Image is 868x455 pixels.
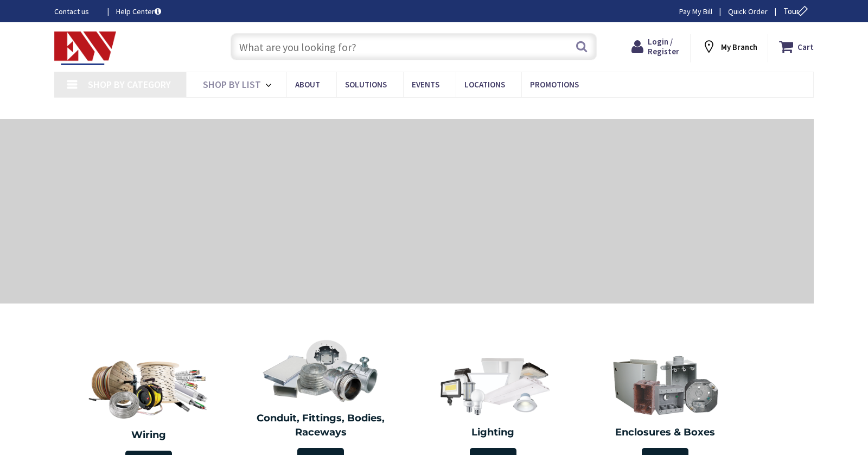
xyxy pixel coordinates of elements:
a: Contact us [54,6,99,17]
input: What are you looking for? [231,33,597,60]
span: Promotions [530,79,579,90]
span: Login / Register [648,36,679,56]
span: Solutions [345,79,387,90]
h2: Conduit, Fittings, Bodies, Raceways [243,412,399,439]
h2: Enclosures & Boxes [588,426,744,440]
strong: Cart [797,37,814,56]
h2: Lighting [415,426,571,440]
a: Pay My Bill [679,6,712,17]
span: Shop By List [203,78,261,91]
a: Quick Order [728,6,768,17]
span: Tour [783,6,811,16]
div: My Branch [701,37,757,56]
span: Events [412,79,439,90]
span: Locations [464,79,505,90]
span: Shop By Category [88,78,171,91]
img: Electrical Wholesalers, Inc. [54,31,116,65]
a: Login / Register [631,37,679,56]
a: Help Center [116,6,161,17]
a: Cart [779,37,814,56]
span: About [295,79,320,90]
h2: Wiring [68,428,229,443]
strong: My Branch [721,42,757,52]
